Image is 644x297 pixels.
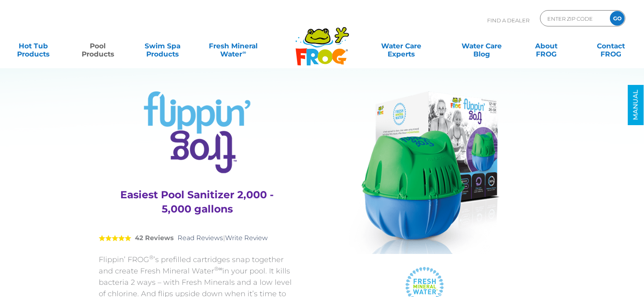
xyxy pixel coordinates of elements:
strong: 42 Reviews [135,234,174,242]
p: Find A Dealer [487,10,529,30]
a: MANUAL [628,85,644,125]
a: Water CareBlog [457,38,507,54]
input: GO [610,11,624,26]
sup: ∞ [242,49,246,55]
a: PoolProducts [73,38,123,54]
sup: ® [149,254,154,260]
a: Swim SpaProducts [137,38,188,54]
a: Fresh MineralWater∞ [202,38,265,54]
a: Hot TubProducts [8,38,59,54]
div: | [99,222,296,254]
a: Water CareExperts [360,38,442,54]
sup: ®∞ [214,265,223,272]
a: AboutFROG [521,38,571,54]
a: Read Reviews [178,234,223,242]
img: Product Flippin Frog [349,91,499,254]
a: Write Review [225,234,268,242]
input: Zip Code Form [546,13,601,24]
h3: Easiest Pool Sanitizer 2,000 - 5,000 gallons [109,188,286,216]
img: Frog Products Logo [291,16,353,66]
img: Product Logo [144,91,251,173]
a: ContactFROG [585,38,636,54]
span: 5 [99,235,131,241]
